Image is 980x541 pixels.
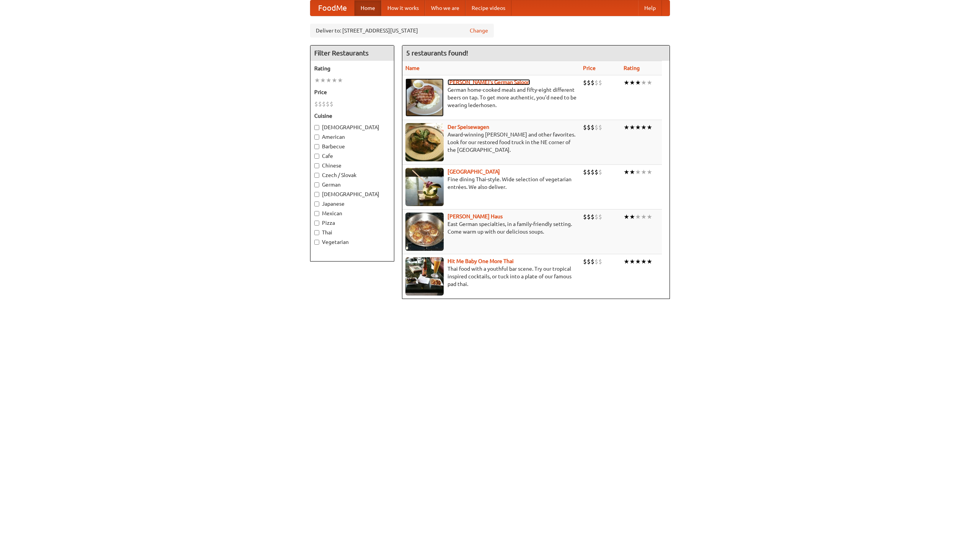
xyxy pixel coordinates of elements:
li: $ [591,257,595,266]
li: ★ [647,123,652,132]
label: [DEMOGRAPHIC_DATA] [314,190,390,198]
input: [DEMOGRAPHIC_DATA] [314,192,319,197]
li: ★ [629,78,635,87]
p: Fine dining Thai-style. Wide selection of vegetarian entrées. We also deliver. [405,175,577,191]
p: East German specialties, in a family-friendly setting. Come warm up with our delicious soups. [405,220,577,236]
a: How it works [381,0,425,16]
li: $ [591,78,595,87]
a: Rating [624,65,640,71]
input: Thai [314,230,319,235]
img: kohlhaus.jpg [405,213,444,251]
li: ★ [647,78,652,87]
ng-pluralize: 5 restaurants found! [406,49,468,57]
input: German [314,182,319,187]
input: Chinese [314,163,319,168]
li: ★ [647,257,652,266]
a: Der Speisewagen [448,124,489,130]
h5: Cuisine [314,112,390,120]
li: $ [322,100,326,108]
li: ★ [641,78,647,87]
li: ★ [647,168,652,176]
li: ★ [635,213,641,221]
li: ★ [641,123,647,132]
li: $ [591,168,595,176]
li: ★ [629,257,635,266]
a: Home [354,0,381,16]
li: $ [314,100,318,108]
input: Japanese [314,201,319,206]
input: American [314,135,319,140]
li: $ [587,123,591,132]
li: $ [595,257,598,266]
li: ★ [641,213,647,221]
input: Mexican [314,211,319,216]
label: German [314,181,390,188]
li: ★ [641,168,647,176]
input: Cafe [314,154,319,159]
li: $ [595,78,598,87]
img: babythai.jpg [405,257,444,296]
li: ★ [635,257,641,266]
label: Thai [314,229,390,236]
a: Change [470,27,488,34]
li: ★ [320,76,326,84]
a: Name [405,65,420,71]
li: ★ [332,76,337,84]
label: Mexican [314,210,390,217]
li: ★ [635,123,641,132]
input: Barbecue [314,144,319,149]
li: $ [587,168,591,176]
li: $ [583,213,587,221]
li: $ [598,123,602,132]
li: ★ [647,213,652,221]
li: $ [598,257,602,266]
a: [GEOGRAPHIC_DATA] [448,169,500,175]
a: Recipe videos [465,0,511,16]
label: American [314,133,390,141]
li: $ [587,78,591,87]
li: $ [595,168,598,176]
img: speisewagen.jpg [405,123,444,161]
label: Chinese [314,162,390,169]
a: Hit Me Baby One More Thai [448,258,514,264]
input: Czech / Slovak [314,173,319,178]
li: ★ [624,123,629,132]
img: esthers.jpg [405,78,444,117]
div: Deliver to: [STREET_ADDRESS][US_STATE] [310,24,494,37]
p: Award-winning [PERSON_NAME] and other favorites. Look for our restored food truck in the NE corne... [405,131,577,154]
label: Japanese [314,200,390,208]
label: Vegetarian [314,238,390,246]
h5: Rating [314,65,390,72]
li: ★ [629,213,635,221]
li: $ [330,100,333,108]
li: ★ [314,76,320,84]
input: Vegetarian [314,240,319,245]
li: $ [598,78,602,87]
li: $ [595,213,598,221]
li: $ [583,257,587,266]
li: $ [583,123,587,132]
li: $ [598,168,602,176]
li: $ [583,168,587,176]
a: [PERSON_NAME] Haus [448,213,503,219]
li: $ [591,213,595,221]
li: ★ [629,123,635,132]
li: ★ [635,78,641,87]
li: ★ [629,168,635,176]
label: Cafe [314,152,390,160]
p: Thai food with a youthful bar scene. Try our tropical inspired cocktails, or tuck into a plate of... [405,265,577,288]
li: ★ [624,78,629,87]
img: satay.jpg [405,168,444,206]
li: $ [598,213,602,221]
input: Pizza [314,221,319,226]
a: Who we are [425,0,465,16]
h5: Price [314,88,390,96]
p: German home-cooked meals and fifty-eight different beers on tap. To get more authentic, you'd nee... [405,86,577,109]
label: Barbecue [314,143,390,150]
li: $ [591,123,595,132]
a: Help [638,0,662,16]
li: $ [318,100,322,108]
